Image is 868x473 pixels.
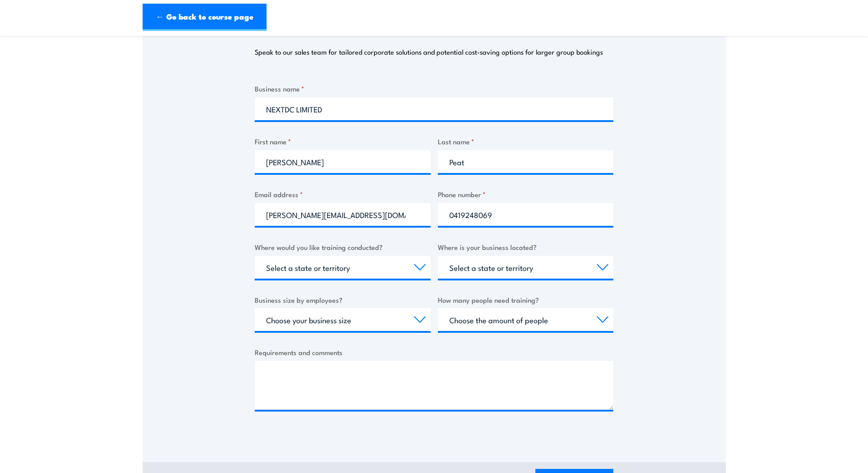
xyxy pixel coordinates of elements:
[255,295,431,305] label: Business size by employees?
[143,4,267,31] a: ← Go back to course page
[255,189,431,199] label: Email address
[255,83,613,94] label: Business name
[255,347,613,357] label: Requirements and comments
[255,242,431,252] label: Where would you like training conducted?
[438,189,614,199] label: Phone number
[438,295,614,305] label: How many people need training?
[255,136,431,147] label: First name
[255,47,603,56] p: Speak to our sales team for tailored corporate solutions and potential cost-saving options for la...
[438,242,614,252] label: Where is your business located?
[438,136,614,147] label: Last name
